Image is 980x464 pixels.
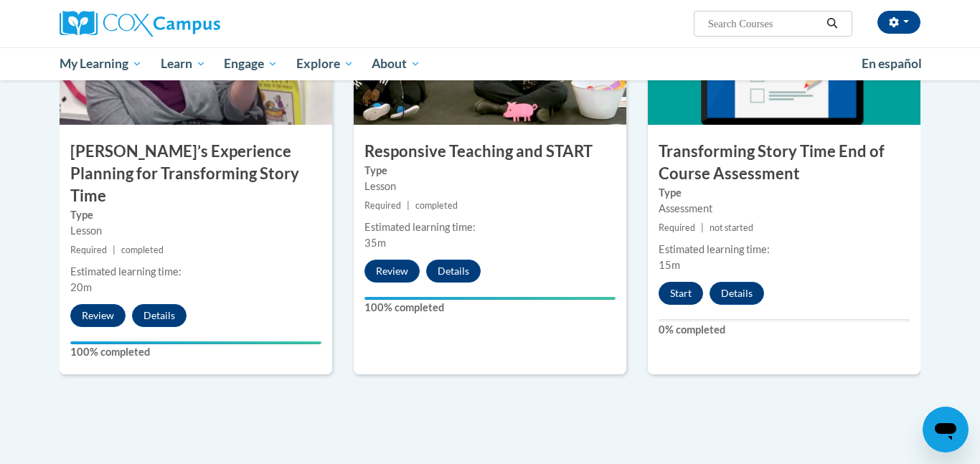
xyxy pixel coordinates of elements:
[364,200,401,211] span: Required
[70,207,321,223] label: Type
[701,222,704,233] span: |
[710,282,764,305] button: Details
[710,222,753,233] span: not started
[60,11,220,37] img: Cox Campus
[659,282,703,305] button: Start
[70,341,321,344] div: Your progress
[852,49,931,79] a: En español
[70,344,321,360] label: 100% completed
[70,264,321,280] div: Estimated learning time:
[659,242,910,257] div: Estimated learning time:
[821,15,843,32] button: Search
[215,47,287,80] a: Engage
[659,185,910,201] label: Type
[862,56,922,71] span: En español
[224,55,278,72] span: Engage
[364,300,616,316] label: 100% completed
[364,163,616,179] label: Type
[70,223,321,239] div: Lesson
[372,55,420,72] span: About
[426,260,481,283] button: Details
[70,281,92,293] span: 20m
[70,245,107,255] span: Required
[38,47,942,80] div: Main menu
[364,237,386,249] span: 35m
[659,322,910,338] label: 0% completed
[70,304,126,327] button: Review
[132,304,187,327] button: Details
[364,260,420,283] button: Review
[50,47,151,80] a: My Learning
[877,11,920,34] button: Account Settings
[60,55,142,72] span: My Learning
[415,200,458,211] span: completed
[161,55,206,72] span: Learn
[659,259,680,271] span: 15m
[923,407,969,453] iframe: Button to launch messaging window
[648,141,920,185] h3: Transforming Story Time End of Course Assessment
[287,47,363,80] a: Explore
[659,222,695,233] span: Required
[364,179,616,194] div: Lesson
[296,55,354,72] span: Explore
[659,201,910,217] div: Assessment
[364,219,616,235] div: Estimated learning time:
[407,200,410,211] span: |
[364,297,616,300] div: Your progress
[60,11,332,37] a: Cox Campus
[151,47,215,80] a: Learn
[121,245,164,255] span: completed
[113,245,116,255] span: |
[363,47,430,80] a: About
[60,141,332,207] h3: [PERSON_NAME]’s Experience Planning for Transforming Story Time
[707,15,821,32] input: Search Courses
[354,141,626,163] h3: Responsive Teaching and START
